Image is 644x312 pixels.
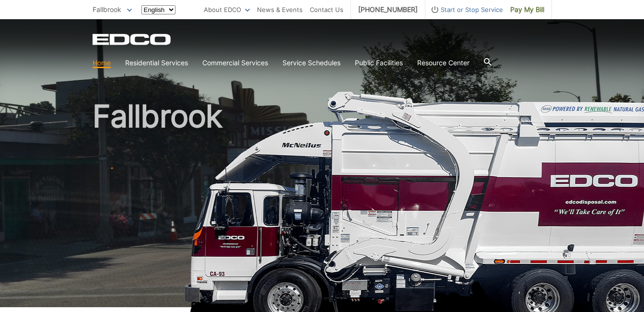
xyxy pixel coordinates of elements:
a: Home [93,58,111,68]
a: Public Facilities [355,58,403,68]
a: Service Schedules [282,58,340,68]
span: Fallbrook [93,5,121,13]
a: Resource Center [417,58,469,68]
a: News & Events [257,4,303,15]
span: Pay My Bill [510,4,544,15]
a: EDCD logo. Return to the homepage. [93,34,172,45]
a: Contact Us [310,4,343,15]
a: Commercial Services [202,58,268,68]
a: About EDCO [204,4,250,15]
select: Select a language [141,5,176,14]
a: Residential Services [125,58,188,68]
h1: Fallbrook [93,101,552,312]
